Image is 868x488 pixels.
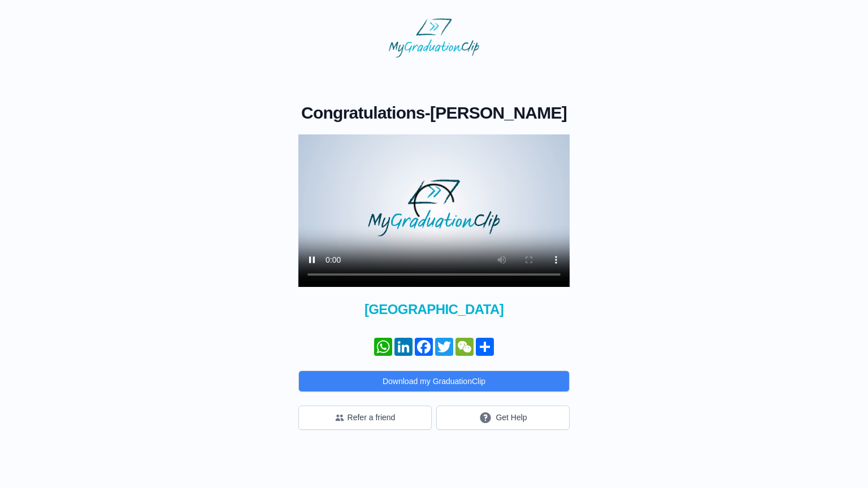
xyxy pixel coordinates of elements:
a: LinkedIn [393,338,414,356]
span: Congratulations [301,103,425,122]
button: Get Help [436,406,570,430]
a: Twitter [434,338,454,356]
a: Share [475,338,495,356]
a: WeChat [454,338,475,356]
button: Download my GraduationClip [298,371,570,392]
h1: - [298,103,570,123]
span: [GEOGRAPHIC_DATA] [298,300,570,319]
button: Refer a friend [298,406,432,430]
span: [PERSON_NAME] [430,103,567,122]
a: WhatsApp [373,338,393,356]
a: Facebook [414,338,434,356]
img: MyGraduationClip [389,18,479,58]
